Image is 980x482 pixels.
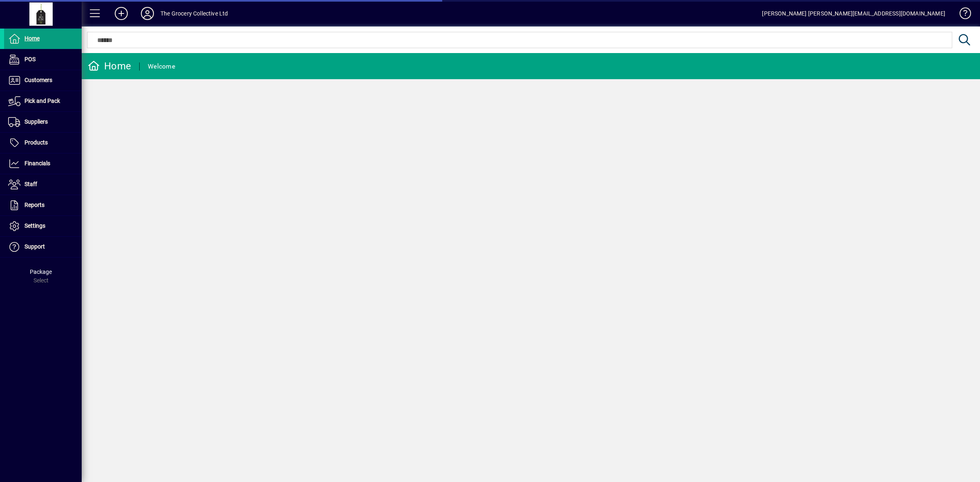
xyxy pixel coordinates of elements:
[24,98,60,104] span: Pick and Pack
[160,7,228,20] div: The Grocery Collective Ltd
[24,181,37,187] span: Staff
[88,60,131,73] div: Home
[134,6,160,21] button: Profile
[24,139,48,146] span: Products
[24,160,50,167] span: Financials
[24,243,45,250] span: Support
[24,202,45,208] span: Reports
[4,70,82,91] a: Customers
[4,112,82,132] a: Suppliers
[24,77,52,83] span: Customers
[24,222,45,229] span: Settings
[4,91,82,111] a: Pick and Pack
[4,49,82,70] a: POS
[24,35,40,42] span: Home
[4,237,82,257] a: Support
[24,118,48,125] span: Suppliers
[24,56,36,62] span: POS
[30,269,52,275] span: Package
[4,133,82,153] a: Products
[953,2,970,28] a: Knowledge Base
[762,7,945,20] div: [PERSON_NAME] [PERSON_NAME][EMAIL_ADDRESS][DOMAIN_NAME]
[108,6,134,21] button: Add
[4,174,82,195] a: Staff
[4,153,82,174] a: Financials
[148,60,175,73] div: Welcome
[4,195,82,215] a: Reports
[4,216,82,236] a: Settings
